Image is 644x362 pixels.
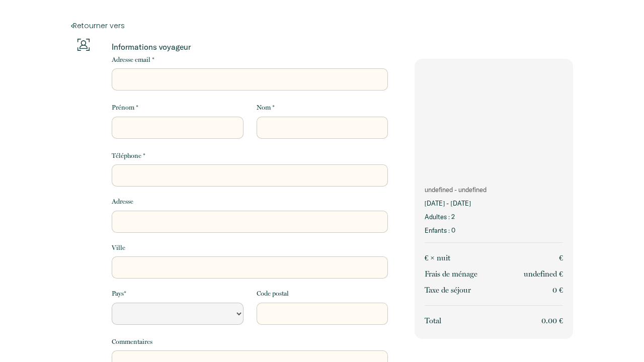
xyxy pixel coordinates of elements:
span: Total [425,316,441,325]
p: € [559,252,563,264]
label: Adresse [112,197,133,207]
label: Nom * [257,103,275,113]
select: Default select example [112,303,243,325]
p: Enfants : 0 [425,226,563,235]
p: Adultes : 2 [425,212,563,222]
label: Pays [112,289,126,299]
img: rental-image [415,59,573,177]
p: [DATE] - [DATE] [425,199,563,208]
span: 0.00 € [541,316,563,325]
p: undefined - undefined [425,185,563,195]
p: € × nuit [425,252,450,264]
p: Frais de ménage [425,268,477,280]
p: undefined € [524,268,563,280]
p: Taxe de séjour [425,284,471,296]
img: guests-info [77,39,90,51]
label: Ville [112,243,125,253]
label: Code postal [257,289,289,299]
label: Commentaires [112,337,152,347]
label: Adresse email * [112,55,154,65]
p: Informations voyageur [112,42,388,52]
label: Prénom * [112,103,138,113]
p: 0 € [552,284,563,296]
label: Téléphone * [112,151,145,161]
a: Retourner vers [71,20,573,31]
